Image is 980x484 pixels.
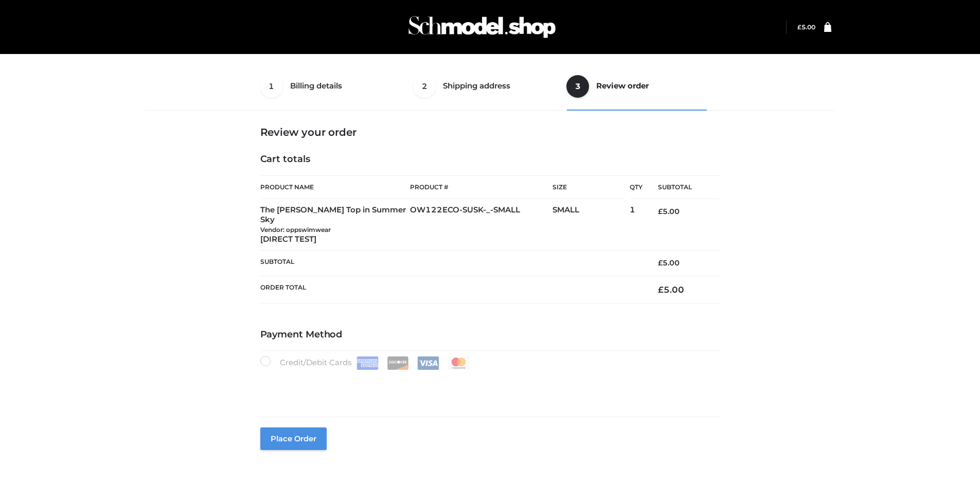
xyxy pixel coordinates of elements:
th: Product Name [260,175,411,199]
span: £ [658,284,664,295]
img: Schmodel Admin 964 [405,7,559,47]
bdi: 5.00 [797,23,815,31]
button: Place order [260,427,327,450]
bdi: 5.00 [658,258,680,267]
td: The [PERSON_NAME] Top in Summer Sky [DIRECT TEST] [260,199,411,250]
small: Vendor: oppswimwear [260,226,331,234]
span: £ [658,258,663,267]
a: £5.00 [797,23,815,31]
h4: Cart totals [260,154,720,165]
td: OW122ECO-SUSK-_-SMALL [410,199,553,250]
span: £ [797,23,801,31]
h4: Payment Method [260,329,720,340]
h3: Review your order [260,126,720,138]
img: Discover [387,356,409,370]
img: Visa [417,356,439,370]
th: Size [553,176,625,199]
th: Qty [630,175,643,199]
th: Subtotal [643,176,720,199]
label: Credit/Debit Cards [260,356,471,370]
img: Mastercard [448,356,470,370]
th: Product # [410,175,553,199]
th: Subtotal [260,250,643,276]
img: Amex [357,356,379,370]
th: Order Total [260,276,643,303]
span: £ [658,207,663,216]
td: 1 [630,199,643,250]
bdi: 5.00 [658,284,684,295]
td: SMALL [553,199,630,250]
bdi: 5.00 [658,207,680,216]
iframe: Secure payment input frame [258,368,718,405]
